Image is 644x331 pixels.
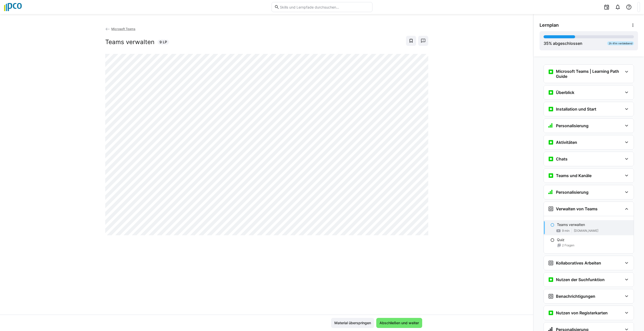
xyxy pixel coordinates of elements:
span: Material überspringen [334,320,372,325]
h3: Nutzen von Registerkarten [556,310,608,315]
span: [DOMAIN_NAME] [574,229,598,233]
a: Microsoft Teams [105,27,136,31]
h3: Nutzen der Suchfunktion [556,277,605,282]
input: Skills und Lernpfade durchsuchen… [279,5,370,9]
h3: Verwalten von Teams [556,206,598,211]
h3: Aktivitäten [556,140,577,145]
h3: Microsoft Teams | Learning Path Guide [556,69,623,79]
h3: Personalisierung [556,123,588,128]
span: 35 [544,41,549,46]
span: 2 Fragen [562,243,574,247]
div: % abgeschlossen [544,40,582,46]
h3: Installation und Start [556,107,596,112]
h3: Benachrichtigungen [556,294,595,299]
h2: Teams verwalten [105,38,154,46]
h3: Überblick [556,90,574,95]
span: 9 LP [159,40,167,45]
span: Lernplan [540,22,559,28]
span: Microsoft Teams [111,27,135,31]
button: Material überspringen [331,318,374,328]
h3: Chats [556,156,568,161]
h3: Personalisierung [556,190,588,195]
div: 2h 41m verbleibend [607,41,634,45]
h3: Teams und Kanäle [556,173,592,178]
h3: Kollaboratives Arbeiten [556,260,601,266]
p: Teams verwalten [557,222,585,227]
button: Abschließen und weiter [376,318,422,328]
span: 9 min [562,229,570,233]
span: Abschließen und weiter [379,320,420,325]
p: Quiz [557,237,565,242]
